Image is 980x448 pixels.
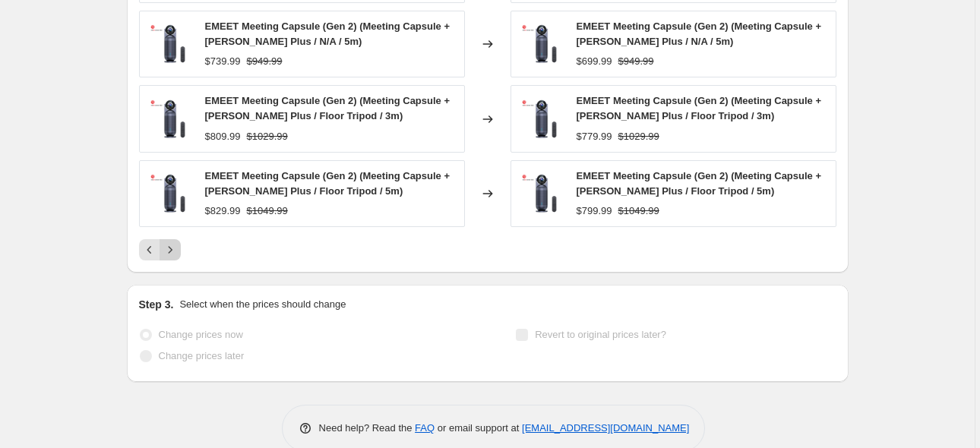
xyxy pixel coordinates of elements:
[319,422,416,434] span: Need help? Read the
[139,297,174,312] h2: Step 3.
[205,54,241,69] div: $739.99
[577,54,612,69] div: $699.99
[205,170,450,197] span: EMEET Meeting Capsule (Gen 2) (Meeting Capsule + [PERSON_NAME] Plus / Floor Tripod / 5m)
[205,129,241,144] div: $809.99
[159,329,243,340] span: Change prices now
[205,95,450,121] span: EMEET Meeting Capsule (Gen 2) (Meeting Capsule + [PERSON_NAME] Plus / Floor Tripod / 3m)
[519,96,564,142] img: conference_room_camera_meeting_capsule_80x.png
[147,21,193,67] img: conference_room_camera_meeting_capsule_80x.png
[577,95,822,121] span: EMEET Meeting Capsule (Gen 2) (Meeting Capsule + [PERSON_NAME] Plus / Floor Tripod / 3m)
[247,129,288,144] strike: $1029.99
[160,239,181,260] button: Next
[577,203,612,219] div: $799.99
[415,422,435,434] a: FAQ
[139,239,160,260] button: Previous
[618,54,654,69] strike: $949.99
[247,203,288,219] strike: $1049.99
[179,297,346,312] p: Select when the prices should change
[519,21,564,67] img: conference_room_camera_meeting_capsule_80x.png
[618,203,659,219] strike: $1049.99
[618,129,659,144] strike: $1029.99
[535,329,666,340] span: Revert to original prices later?
[519,171,564,216] img: conference_room_camera_meeting_capsule_80x.png
[247,54,283,69] strike: $949.99
[139,239,181,260] nav: Pagination
[577,21,822,47] span: EMEET Meeting Capsule (Gen 2) (Meeting Capsule + [PERSON_NAME] Plus / N/A / 5m)
[435,422,522,434] span: or email support at
[577,129,612,144] div: $779.99
[522,422,689,434] a: [EMAIL_ADDRESS][DOMAIN_NAME]
[577,170,822,197] span: EMEET Meeting Capsule (Gen 2) (Meeting Capsule + [PERSON_NAME] Plus / Floor Tripod / 5m)
[147,171,193,216] img: conference_room_camera_meeting_capsule_80x.png
[147,96,193,142] img: conference_room_camera_meeting_capsule_80x.png
[159,350,245,361] span: Change prices later
[205,203,241,219] div: $829.99
[205,21,450,47] span: EMEET Meeting Capsule (Gen 2) (Meeting Capsule + [PERSON_NAME] Plus / N/A / 5m)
